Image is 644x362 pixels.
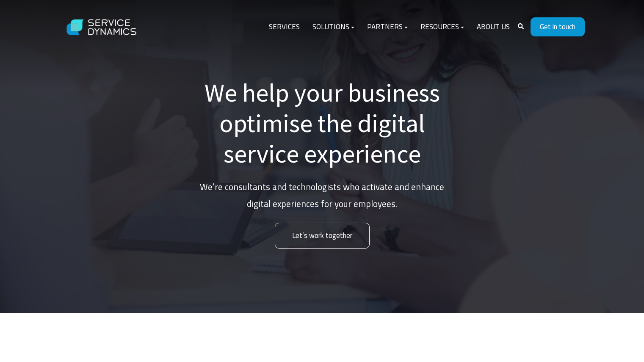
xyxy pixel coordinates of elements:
[263,17,306,37] a: Services
[361,17,414,37] a: Partners
[195,179,449,213] p: We’re consultants and technologists who activate and enhance digital experiences for your employees.
[470,17,516,37] a: About Us
[263,17,516,37] div: Navigation Menu
[414,17,470,37] a: Resources
[531,17,585,36] a: Get in touch
[275,223,370,249] a: Let’s work together
[195,77,449,169] h1: We help your business optimise the digital service experience
[60,11,144,44] img: Service Dynamics Logo - White
[306,17,361,37] a: Solutions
